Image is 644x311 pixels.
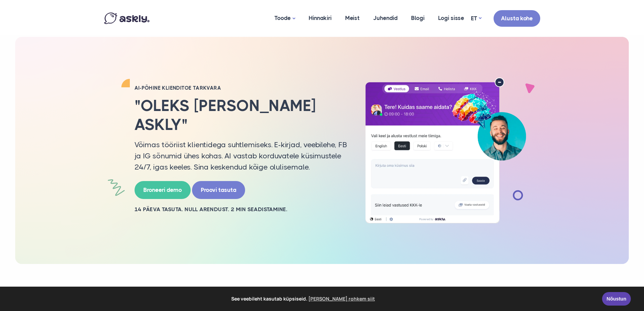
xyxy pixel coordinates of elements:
[366,2,404,35] a: Juhendid
[471,14,481,23] a: ET
[494,10,540,27] a: Alusta kohe
[10,294,597,304] span: See veebileht kasutab küpsiseid.
[431,2,471,35] a: Logi sisse
[135,85,348,91] h2: AI-PÕHINE KLIENDITOE TARKVARA
[268,2,302,35] a: Toode
[302,2,338,35] a: Hinnakiri
[135,181,191,199] a: Broneeri demo
[135,206,348,213] h2: 14 PÄEVA TASUTA. NULL ARENDUST. 2 MIN SEADISTAMINE.
[622,255,639,289] iframe: Askly chat
[358,77,533,224] img: AI multilingual chat
[135,96,348,134] h2: "Oleks [PERSON_NAME] Askly"
[192,181,245,199] a: Proovi tasuta
[338,2,366,35] a: Meist
[602,292,631,306] a: Nõustun
[307,294,376,304] a: learn more about cookies
[104,13,149,24] img: Askly
[404,2,431,35] a: Blogi
[135,139,348,173] p: Võimas tööriist klientidega suhtlemiseks. E-kirjad, veebilehe, FB ja IG sõnumid ühes kohas. AI va...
